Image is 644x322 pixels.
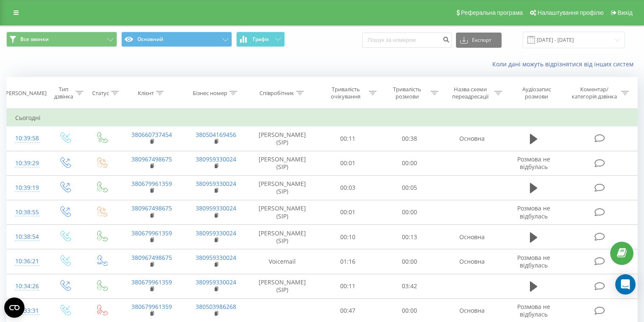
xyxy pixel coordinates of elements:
[379,274,440,298] td: 03:42
[379,151,440,175] td: 00:00
[131,278,172,286] a: 380679961359
[196,229,236,237] a: 380959330024
[379,225,440,249] td: 00:13
[253,36,269,42] span: Графік
[131,155,172,163] a: 380967498675
[54,86,74,100] div: Тип дзвінка
[492,60,638,68] a: Коли дані можуть відрізнятися вiд інших систем
[15,180,38,196] div: 10:39:19
[317,200,379,224] td: 00:01
[512,86,561,100] div: Аудіозапис розмови
[538,9,603,16] span: Налаштування профілю
[196,303,236,311] a: 380503986268
[317,274,379,298] td: 00:11
[379,175,440,200] td: 00:05
[248,249,317,274] td: Voicemail
[196,204,236,212] a: 380959330024
[196,254,236,262] a: 380959330024
[15,303,38,319] div: 10:33:31
[248,274,317,298] td: [PERSON_NAME] (SIP)
[131,180,172,188] a: 380679961359
[138,90,154,97] div: Клієнт
[317,249,379,274] td: 01:16
[259,90,294,97] div: Співробітник
[317,175,379,200] td: 00:03
[92,90,109,97] div: Статус
[440,249,505,274] td: Основна
[4,297,25,318] button: Open CMP widget
[15,253,38,270] div: 10:36:21
[386,86,428,100] div: Тривалість розмови
[15,204,38,221] div: 10:38:55
[615,274,636,295] div: Open Intercom Messenger
[317,151,379,175] td: 00:01
[121,32,232,47] button: Основний
[248,175,317,200] td: [PERSON_NAME] (SIP)
[15,130,38,147] div: 10:39:58
[196,131,236,139] a: 380504169456
[317,126,379,151] td: 00:11
[196,155,236,163] a: 380959330024
[6,32,117,47] button: Все звонки
[15,278,38,295] div: 10:34:26
[248,151,317,175] td: [PERSON_NAME] (SIP)
[193,90,227,97] div: Бізнес номер
[517,254,550,269] span: Розмова не відбулась
[131,229,172,237] a: 380679961359
[440,225,505,249] td: Основна
[131,254,172,262] a: 380967498675
[131,303,172,311] a: 380679961359
[362,33,452,48] input: Пошук за номером
[517,204,550,220] span: Розмова не відбулась
[461,9,523,16] span: Реферальна програма
[448,86,493,100] div: Назва схеми переадресації
[248,126,317,151] td: [PERSON_NAME] (SIP)
[7,109,638,126] td: Сьогодні
[196,180,236,188] a: 380959330024
[248,225,317,249] td: [PERSON_NAME] (SIP)
[4,90,46,97] div: [PERSON_NAME]
[236,32,285,47] button: Графік
[517,155,550,171] span: Розмова не відбулась
[131,131,172,139] a: 380660737454
[456,33,502,48] button: Експорт
[618,9,633,16] span: Вихід
[570,86,619,100] div: Коментар/категорія дзвінка
[517,303,550,318] span: Розмова не відбулась
[379,200,440,224] td: 00:00
[379,249,440,274] td: 00:00
[317,225,379,249] td: 00:10
[15,155,38,172] div: 10:39:29
[248,200,317,224] td: [PERSON_NAME] (SIP)
[325,86,367,100] div: Тривалість очікування
[440,126,505,151] td: Основна
[379,126,440,151] td: 00:38
[131,204,172,212] a: 380967498675
[15,229,38,245] div: 10:38:54
[20,36,49,43] span: Все звонки
[196,278,236,286] a: 380959330024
